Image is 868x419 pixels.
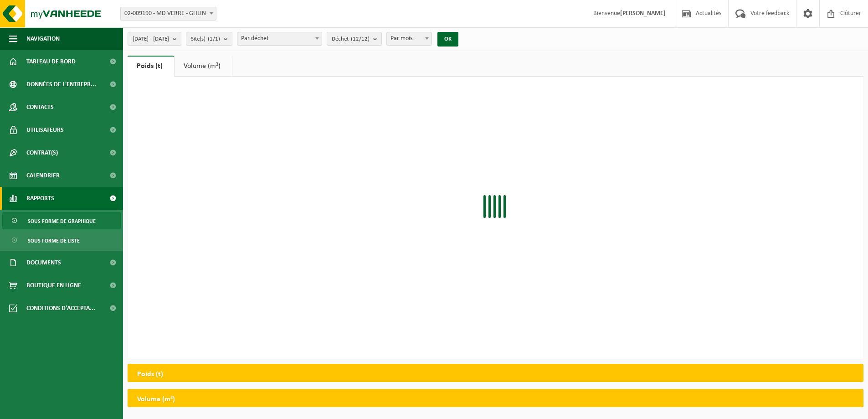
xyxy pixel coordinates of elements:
a: Sous forme de graphique [2,212,121,229]
span: Contacts [26,96,54,119]
button: OK [437,32,458,47]
span: Déchet [332,32,370,46]
button: [DATE] - [DATE] [128,32,181,46]
span: Sous forme de graphique [28,212,96,230]
a: Sous forme de liste [2,232,121,249]
span: Par mois [387,32,431,45]
span: Boutique en ligne [26,274,81,297]
count: (1/1) [208,36,220,42]
span: Documents [26,251,61,274]
h2: Volume (m³) [128,389,184,409]
span: 02-009190 - MD VERRE - GHLIN [121,7,216,20]
span: Par mois [386,32,432,46]
span: Contrat(s) [26,141,58,164]
span: Rapports [26,187,54,210]
span: Par déchet [237,32,322,45]
h2: Poids (t) [128,364,172,384]
button: Site(s)(1/1) [186,32,232,46]
span: Sous forme de liste [28,232,80,249]
span: Navigation [26,27,60,50]
span: Données de l'entrepr... [26,73,96,96]
span: Par déchet [237,32,322,46]
count: (12/12) [351,36,370,42]
span: Conditions d'accepta... [26,297,95,320]
span: Tableau de bord [26,50,76,73]
span: 02-009190 - MD VERRE - GHLIN [120,7,216,21]
strong: [PERSON_NAME] [620,10,666,17]
span: Utilisateurs [26,119,64,141]
a: Poids (t) [128,56,174,77]
span: Calendrier [26,164,60,187]
a: Volume (m³) [175,56,232,77]
span: [DATE] - [DATE] [133,32,169,46]
span: Site(s) [191,32,220,46]
button: Déchet(12/12) [327,32,382,46]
